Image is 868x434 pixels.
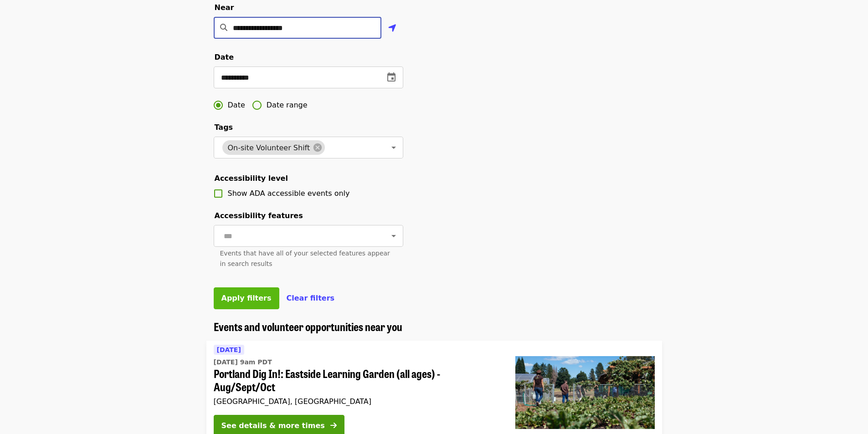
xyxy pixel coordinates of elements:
[387,230,400,242] button: Open
[220,23,227,32] i: search icon
[222,143,316,152] span: On-site Volunteer Shift
[228,189,350,198] span: Show ADA accessible events only
[330,421,337,430] i: arrow-right icon
[214,367,501,393] span: Portland Dig In!: Eastside Learning Garden (all ages) - Aug/Sept/Oct
[220,250,390,267] span: Events that have all of your selected features appear in search results
[387,141,400,154] button: Open
[215,174,288,183] span: Accessibility level
[515,356,655,429] img: Portland Dig In!: Eastside Learning Garden (all ages) - Aug/Sept/Oct organized by Oregon Food Bank
[381,18,403,40] button: Use my location
[228,100,245,111] span: Date
[287,294,335,302] span: Clear filters
[267,100,308,111] span: Date range
[214,357,272,367] time: [DATE] 9am PDT
[214,397,501,406] div: [GEOGRAPHIC_DATA], [GEOGRAPHIC_DATA]
[222,140,325,155] div: On-site Volunteer Shift
[388,23,396,34] i: location-arrow icon
[217,346,241,353] span: [DATE]
[221,294,272,302] span: Apply filters
[215,53,234,61] span: Date
[215,211,303,220] span: Accessibility features
[214,318,402,334] span: Events and volunteer opportunities near you
[380,66,402,88] button: change date
[215,123,233,132] span: Tags
[214,287,279,309] button: Apply filters
[233,17,381,39] input: Location
[287,293,335,304] button: Clear filters
[215,3,234,12] span: Near
[221,420,325,431] div: See details & more times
